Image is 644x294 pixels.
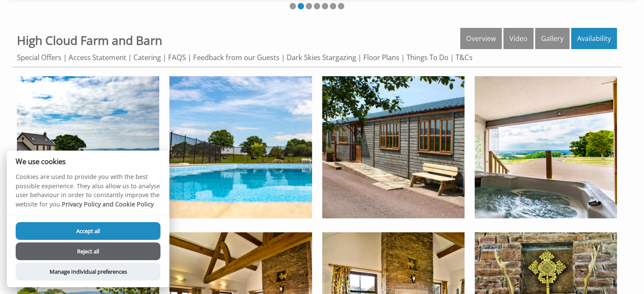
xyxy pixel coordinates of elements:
[17,32,162,48] a: High Cloud Farm and Barn
[168,52,186,62] a: FAQS
[7,172,169,215] p: Cookies are used to provide you with the best possible experience. They also allow us to analyse ...
[503,28,533,49] a: Video
[193,52,279,62] a: Feedback from our Guests
[456,52,473,62] a: T&Cs
[406,52,448,62] a: Things To Do
[460,28,502,49] a: Overview
[16,242,160,260] button: Reject all
[363,52,399,62] a: Floor Plans
[169,76,312,218] img: Take a dip in the open air swimming pool at High Cloud Farm with views across open fields www.bhh...
[535,28,569,49] a: Gallery
[17,76,159,218] img: Across the open fields view of High Cloud Farm holiday accommodation Monmouthshire www.bhhl.co.uk
[17,52,61,62] a: Special Offers
[322,76,464,218] img: Barn accommodation sleeps 12 Highcloud Farm Monmouthshire holiday home www.bhhl.co.uk
[16,222,160,240] button: Accept all
[475,76,617,218] img: Hot Tub with views Highcloud Farm on the Welsh border large guest accommodation www.bhhhl.co.uk
[287,52,356,62] a: Dark Skies Stargazing
[16,263,160,280] button: Manage Individual preferences
[571,28,617,49] a: Availability
[69,52,126,62] a: Access Statement
[62,200,154,208] a: Privacy Policy and Cookie Policy
[133,52,161,62] a: Catering
[7,157,169,165] h2: We use cookies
